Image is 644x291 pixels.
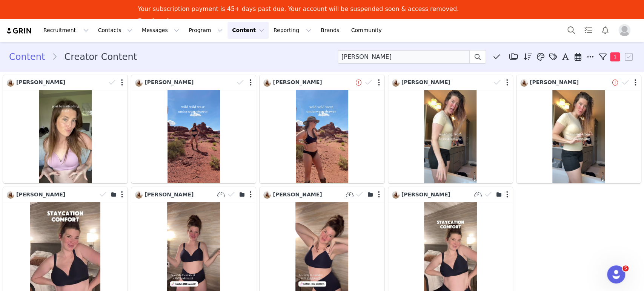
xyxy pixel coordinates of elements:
[580,22,596,39] a: Tasks
[16,79,65,85] span: [PERSON_NAME]
[227,22,269,39] button: Content
[144,191,194,198] span: [PERSON_NAME]
[338,50,470,64] input: Search labels, captions, # and @ tags
[392,191,400,199] img: 5ae7b3a8-a8c3-4608-a648-0b1551001bf3.jpg
[392,79,400,87] img: 5ae7b3a8-a8c3-4608-a648-0b1551001bf3.jpg
[530,79,579,85] span: [PERSON_NAME]
[137,22,184,39] button: Messages
[138,5,459,13] div: Your subscription payment is 45+ days past due. Your account will be suspended soon & access remo...
[263,191,271,199] img: 5ae7b3a8-a8c3-4608-a648-0b1551001bf3.jpg
[273,79,322,85] span: [PERSON_NAME]
[520,79,528,87] img: 5ae7b3a8-a8c3-4608-a648-0b1551001bf3.jpg
[618,24,630,36] img: placeholder-profile.jpg
[94,22,137,39] button: Contacts
[135,79,143,87] img: 5ae7b3a8-a8c3-4608-a648-0b1551001bf3.jpg
[607,265,625,283] iframe: Intercom live chat
[401,79,450,85] span: [PERSON_NAME]
[273,191,322,198] span: [PERSON_NAME]
[401,191,450,198] span: [PERSON_NAME]
[7,79,14,87] img: 5ae7b3a8-a8c3-4608-a648-0b1551001bf3.jpg
[597,22,613,39] button: Notifications
[596,51,624,63] button: 1
[138,17,180,26] a: Pay Invoices
[269,22,316,39] button: Reporting
[316,22,346,39] a: Brands
[9,50,52,64] a: Content
[6,27,32,34] img: grin logo
[135,191,143,199] img: 5ae7b3a8-a8c3-4608-a648-0b1551001bf3.jpg
[610,52,620,61] span: 1
[614,24,638,36] button: Profile
[263,79,271,87] img: 5ae7b3a8-a8c3-4608-a648-0b1551001bf3.jpg
[563,22,579,39] button: Search
[144,79,194,85] span: [PERSON_NAME]
[7,191,14,199] img: 5ae7b3a8-a8c3-4608-a648-0b1551001bf3.jpg
[39,22,93,39] button: Recruitment
[16,191,65,198] span: [PERSON_NAME]
[347,22,390,39] a: Community
[622,265,629,271] span: 5
[184,22,227,39] button: Program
